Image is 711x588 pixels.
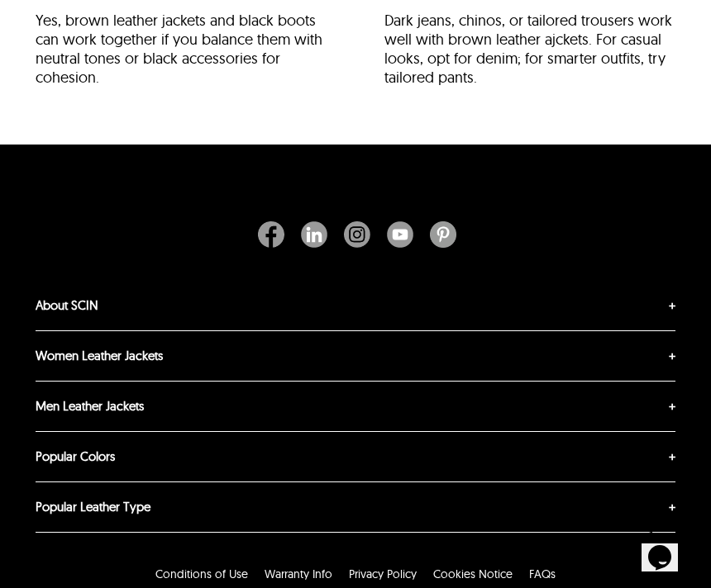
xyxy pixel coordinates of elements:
p: Yes, brown leather jackets and black boots can work together if you balance them with neutral ton... [36,11,327,87]
a: About SCIN [36,297,98,313]
a: FAQs [529,567,556,581]
img: Pinterest [430,221,456,248]
a: Popular Leather Type [36,499,150,514]
a: Cookies Notice [433,567,513,581]
a: Facebook [258,221,293,248]
img: Instagram [344,221,370,248]
img: Linkedin [301,221,327,248]
a: Youtube [379,221,422,248]
a: Conditions of Use [155,567,248,581]
iframe: chat widget [397,264,694,514]
a: Women Leather Jackets [36,348,163,363]
a: Instagram [336,221,379,248]
a: Privacy Policy [349,567,417,581]
iframe: chat widget [642,522,694,571]
a: Warranty Info [265,567,332,581]
span: Welcome to our site, if you need help simply reply to this message, we are online and ready to help. [7,7,273,32]
img: Facebook [258,221,284,248]
a: Men Leather Jackets [36,398,144,414]
img: Youtube [387,221,413,248]
a: Pinterest [422,221,456,248]
a: Popular Colors [36,448,115,464]
div: Welcome to our site, if you need help simply reply to this message, we are online and ready to help. [7,7,304,33]
p: Dark jeans, chinos, or tailored trousers work well with brown leather ajckets. For casual looks, ... [384,11,675,87]
a: Linkedin [293,221,336,248]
